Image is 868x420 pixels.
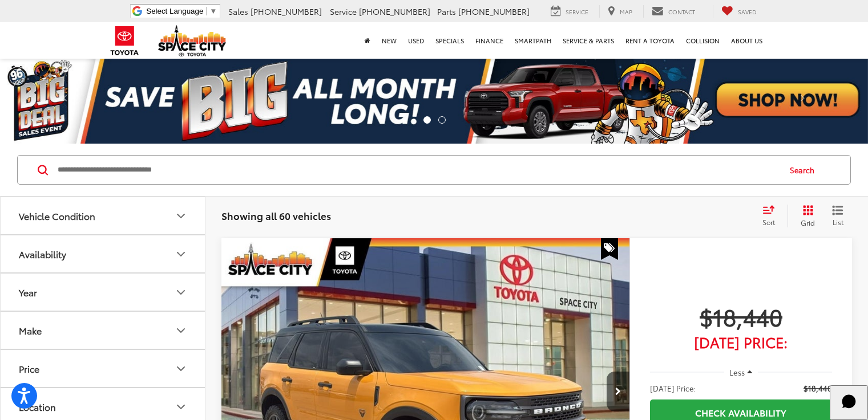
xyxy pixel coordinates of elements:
[620,22,680,59] a: Rent a Toyota
[437,6,456,17] span: Parts
[209,7,217,15] span: ▼
[557,22,620,59] a: Service & Parts
[158,25,227,56] img: Space City Toyota
[650,302,832,331] span: $18,440
[788,205,823,227] button: Grid View
[330,6,357,17] span: Service
[402,22,430,59] a: Used
[174,362,188,376] div: Price
[725,22,768,59] a: About Us
[601,238,618,260] span: Special
[1,312,206,349] button: MakeMake
[804,382,832,394] span: $18,440
[174,324,188,337] div: Make
[801,218,815,227] span: Grid
[599,5,641,18] a: Map
[832,217,843,227] span: List
[251,6,322,17] span: [PHONE_NUMBER]
[509,22,557,59] a: SmartPath
[680,22,725,59] a: Collision
[762,217,775,227] span: Sort
[643,5,704,18] a: Contact
[607,372,629,411] button: Next image
[146,7,217,15] a: Select Language​
[19,401,56,412] div: Location
[359,22,376,59] a: Home
[19,210,95,221] div: Vehicle Condition
[724,362,758,382] button: Less
[779,156,831,184] button: Search
[228,6,248,17] span: Sales
[729,367,745,377] span: Less
[1,235,206,272] button: AvailabilityAvailability
[1,274,206,311] button: YearYear
[359,6,430,17] span: [PHONE_NUMBER]
[650,382,696,394] span: [DATE] Price:
[146,7,203,15] span: Select Language
[103,22,146,59] img: Toyota
[174,286,188,299] div: Year
[19,248,66,259] div: Availability
[1,197,206,234] button: Vehicle ConditionVehicle Condition
[542,5,597,18] a: Service
[174,247,188,261] div: Availability
[221,209,331,222] span: Showing all 60 vehicles
[19,325,42,336] div: Make
[668,7,695,16] span: Contact
[19,287,37,297] div: Year
[834,387,864,417] svg: Start Chat
[376,22,402,59] a: New
[470,22,509,59] a: Finance
[738,7,757,16] span: Saved
[174,400,188,414] div: Location
[19,363,39,374] div: Price
[458,6,530,17] span: [PHONE_NUMBER]
[430,22,470,59] a: Specials
[650,336,832,348] span: [DATE] Price:
[174,209,188,223] div: Vehicle Condition
[620,7,632,16] span: Map
[713,5,765,18] a: My Saved Vehicles
[56,156,779,184] input: Search by Make, Model, or Keyword
[566,7,588,16] span: Service
[823,205,852,227] button: List View
[1,350,206,387] button: PricePrice
[206,7,207,15] span: ​
[757,205,788,227] button: Select sort value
